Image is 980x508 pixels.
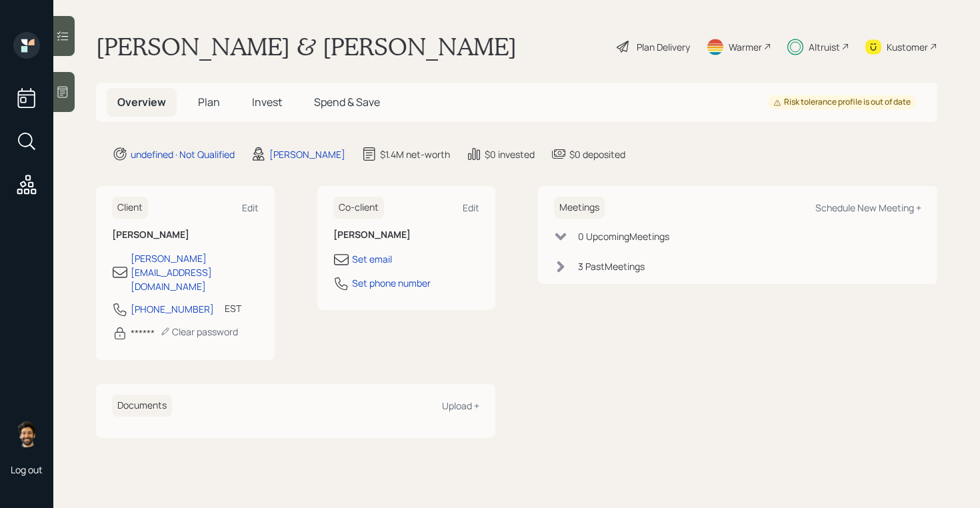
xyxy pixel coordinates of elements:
[198,95,220,109] span: Plan
[578,259,645,273] div: 3 Past Meeting s
[117,95,166,109] span: Overview
[242,201,259,214] div: Edit
[333,229,480,241] h6: [PERSON_NAME]
[131,147,235,161] div: undefined · Not Qualified
[809,40,840,54] div: Altruist
[887,40,928,54] div: Kustomer
[269,147,345,161] div: [PERSON_NAME]
[112,197,148,219] h6: Client
[11,463,43,476] div: Log out
[569,147,625,161] div: $0 deposited
[112,229,259,241] h6: [PERSON_NAME]
[314,95,380,109] span: Spend & Save
[463,201,479,214] div: Edit
[13,421,40,447] img: eric-schwartz-headshot.png
[729,40,762,54] div: Warmer
[815,201,921,214] div: Schedule New Meeting +
[352,276,431,290] div: Set phone number
[96,32,517,61] h1: [PERSON_NAME] & [PERSON_NAME]
[773,97,911,108] div: Risk tolerance profile is out of date
[112,395,172,417] h6: Documents
[442,399,479,412] div: Upload +
[252,95,282,109] span: Invest
[554,197,605,219] h6: Meetings
[131,302,214,316] div: [PHONE_NUMBER]
[160,325,238,338] div: Clear password
[131,251,259,293] div: [PERSON_NAME][EMAIL_ADDRESS][DOMAIN_NAME]
[225,301,241,315] div: EST
[578,229,669,243] div: 0 Upcoming Meeting s
[637,40,690,54] div: Plan Delivery
[333,197,384,219] h6: Co-client
[352,252,392,266] div: Set email
[485,147,535,161] div: $0 invested
[380,147,450,161] div: $1.4M net-worth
